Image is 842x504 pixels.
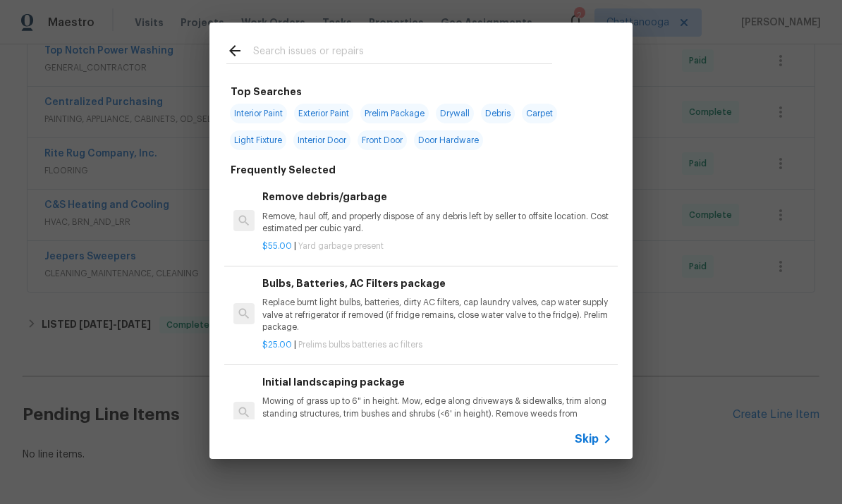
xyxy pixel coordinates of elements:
h6: Bulbs, Batteries, AC Filters package [262,276,612,291]
span: Prelim Package [360,104,429,123]
h6: Initial landscaping package [262,374,612,390]
span: Interior Paint [230,104,287,123]
span: Debris [481,104,515,123]
span: Drywall [436,104,474,123]
h6: Frequently Selected [231,162,336,178]
p: | [262,240,612,252]
span: $55.00 [262,242,292,250]
span: Interior Door [293,130,350,150]
p: Remove, haul off, and properly dispose of any debris left by seller to offsite location. Cost est... [262,211,612,235]
span: $25.00 [262,340,292,349]
span: Light Fixture [230,130,286,150]
span: Door Hardware [414,130,483,150]
span: Prelims bulbs batteries ac filters [298,340,422,349]
span: Yard garbage present [298,242,384,250]
p: Mowing of grass up to 6" in height. Mow, edge along driveways & sidewalks, trim along standing st... [262,395,612,431]
p: | [262,339,612,351]
span: Exterior Paint [294,104,353,123]
h6: Top Searches [231,84,302,99]
h6: Remove debris/garbage [262,189,612,204]
input: Search issues or repairs [253,42,552,63]
p: Replace burnt light bulbs, batteries, dirty AC filters, cap laundry valves, cap water supply valv... [262,297,612,333]
span: Skip [575,432,599,446]
span: Carpet [522,104,557,123]
span: Front Door [358,130,407,150]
